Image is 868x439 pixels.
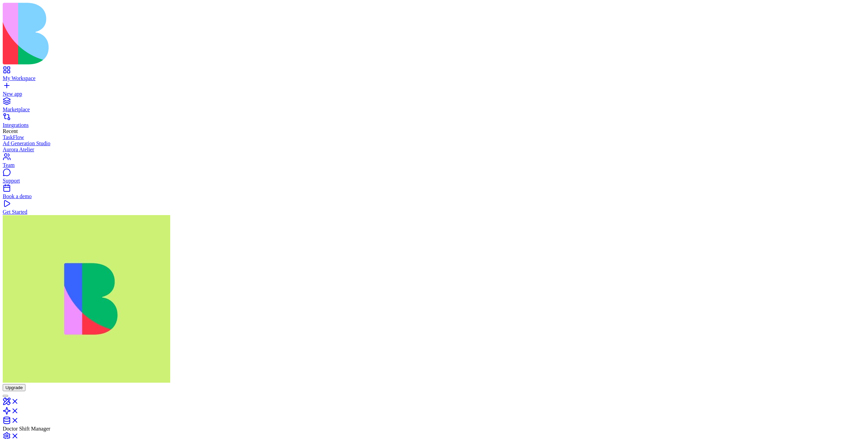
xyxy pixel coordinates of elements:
[3,140,865,147] a: Ad Generation Studio
[3,426,50,432] span: Doctor Shift Manager
[3,147,865,153] a: Aurora Atelier
[3,172,865,184] a: Support
[3,193,865,199] div: Book a demo
[3,187,865,199] a: Book a demo
[3,3,275,64] img: logo
[3,134,865,140] a: TaskFlow
[3,156,865,168] a: Team
[3,75,865,81] div: My Workspace
[3,128,18,134] span: Recent
[3,384,25,391] button: Upgrade
[3,91,865,97] div: New app
[3,107,865,113] div: Marketplace
[3,122,865,128] div: Integrations
[3,178,865,184] div: Support
[3,85,865,97] a: New app
[3,215,170,383] img: WhatsApp_Image_2025-01-03_at_11.26.17_rubx1k.jpg
[3,209,865,215] div: Get Started
[3,203,865,215] a: Get Started
[3,69,865,81] a: My Workspace
[3,116,865,128] a: Integrations
[3,384,25,390] a: Upgrade
[3,100,865,113] a: Marketplace
[3,162,865,168] div: Team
